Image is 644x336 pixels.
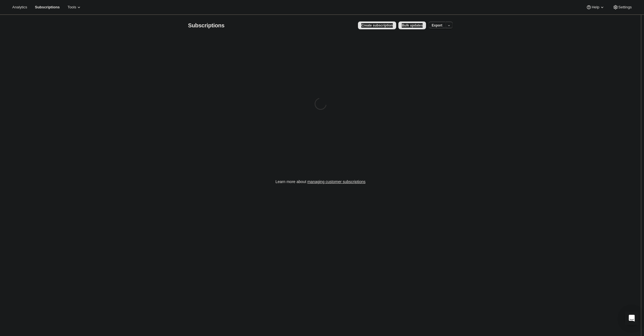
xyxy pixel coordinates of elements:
[625,311,638,325] div: Open Intercom Messenger
[583,3,608,11] button: Help
[64,3,85,11] button: Tools
[358,21,396,29] button: Create subscription
[432,23,442,28] span: Export
[275,179,365,184] p: Learn more about
[307,179,365,184] a: managing customer subscriptions
[609,3,635,11] button: Settings
[32,3,63,11] button: Subscriptions
[398,21,426,29] button: Bulk updates
[361,23,393,28] span: Create subscription
[402,23,423,28] span: Bulk updates
[618,5,632,9] span: Settings
[67,5,76,9] span: Tools
[592,5,599,9] span: Help
[428,21,446,29] button: Export
[9,3,30,11] button: Analytics
[188,22,225,28] span: Subscriptions
[35,5,60,9] span: Subscriptions
[12,5,27,9] span: Analytics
